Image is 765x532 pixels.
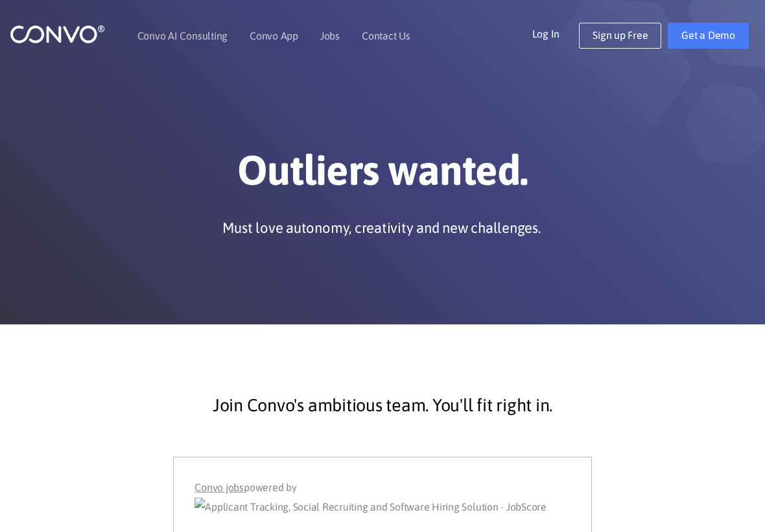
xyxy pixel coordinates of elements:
[194,498,547,517] img: Applicant Tracking, Social Recruiting and Software Hiring Solution - JobScore
[137,30,228,41] a: Convo AI Consulting
[532,23,580,43] a: Log In
[668,23,749,49] a: Get a Demo
[320,30,340,41] a: Jobs
[194,478,244,498] a: Convo jobs
[579,23,661,49] a: Sign up Free
[362,30,410,41] a: Contact Us
[222,218,541,237] p: Must love autonomy, creativity and new challenges.
[32,389,733,422] p: Join Convo's ambitious team. You'll fit right in.
[250,30,298,41] a: Convo App
[194,478,570,517] div: powered by
[10,24,105,44] img: logo_1.png
[29,145,736,205] h1: Outliers wanted.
